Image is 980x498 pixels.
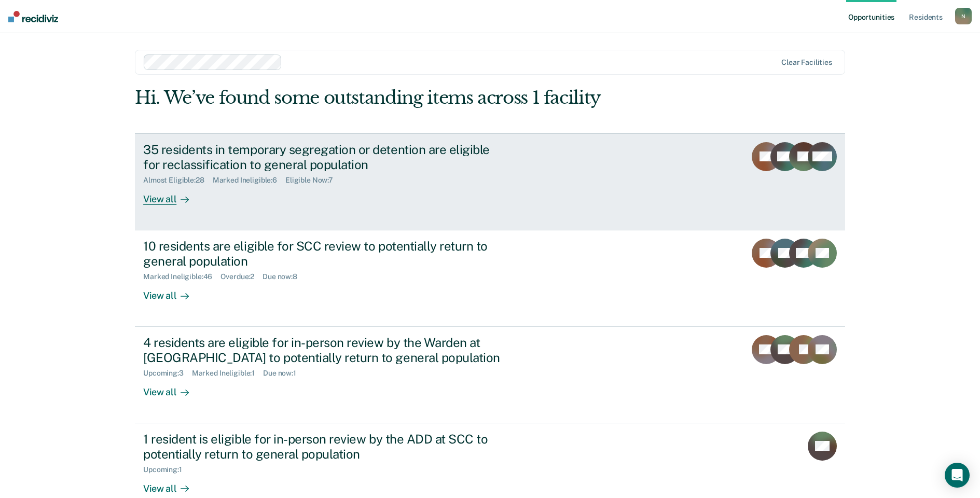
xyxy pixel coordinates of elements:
[143,474,201,494] div: View all
[135,327,845,423] a: 4 residents are eligible for in-person review by the Warden at [GEOGRAPHIC_DATA] to potentially r...
[285,176,341,185] div: Eligible Now : 7
[263,272,306,281] div: Due now : 8
[143,142,507,172] div: 35 residents in temporary segregation or detention are eligible for reclassification to general p...
[135,133,845,230] a: 35 residents in temporary segregation or detention are eligible for reclassification to general p...
[135,87,703,108] div: Hi. We’ve found some outstanding items across 1 facility
[143,335,507,365] div: 4 residents are eligible for in-person review by the Warden at [GEOGRAPHIC_DATA] to potentially r...
[143,369,192,378] div: Upcoming : 3
[220,272,263,281] div: Overdue : 2
[143,281,201,301] div: View all
[143,239,507,269] div: 10 residents are eligible for SCC review to potentially return to general population
[143,432,507,462] div: 1 resident is eligible for in-person review by the ADD at SCC to potentially return to general po...
[143,176,213,185] div: Almost Eligible : 28
[135,230,845,327] a: 10 residents are eligible for SCC review to potentially return to general populationMarked Inelig...
[143,185,201,205] div: View all
[955,8,972,24] button: N
[143,272,220,281] div: Marked Ineligible : 46
[213,176,285,185] div: Marked Ineligible : 6
[8,11,58,22] img: Recidiviz
[945,463,970,488] div: Open Intercom Messenger
[143,378,201,398] div: View all
[192,369,263,378] div: Marked Ineligible : 1
[143,465,190,474] div: Upcoming : 1
[263,369,305,378] div: Due now : 1
[781,58,832,67] div: Clear facilities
